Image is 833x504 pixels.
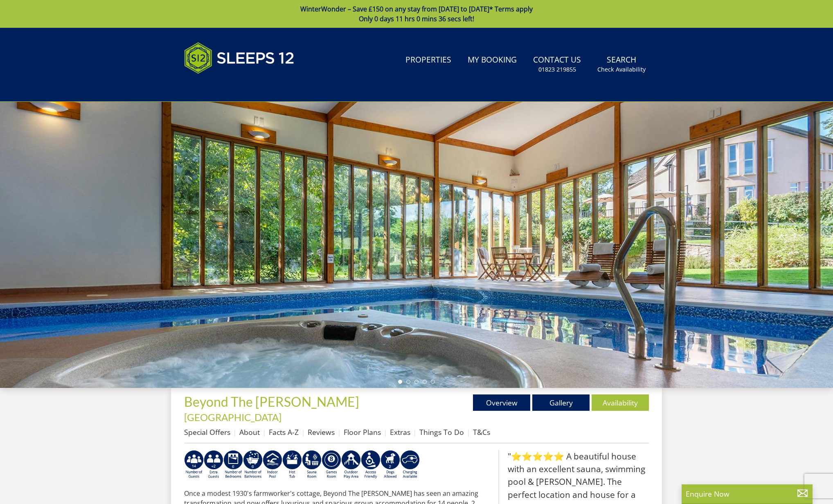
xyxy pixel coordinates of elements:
a: Properties [402,51,455,69]
iframe: Customer reviews powered by Trustpilot [180,83,266,90]
img: AD_4nXcpX5uDwed6-YChlrI2BYOgXwgg3aqYHOhRm0XfZB-YtQW2NrmeCr45vGAfVKUq4uWnc59ZmEsEzoF5o39EWARlT1ewO... [282,450,302,479]
a: SearchCheck Availability [594,51,649,78]
img: AD_4nXfRzBlt2m0mIteXDhAcJCdmEApIceFt1SPvkcB48nqgTZkfMpQlDmULa47fkdYiHD0skDUgcqepViZHFLjVKS2LWHUqM... [223,450,243,479]
img: AD_4nXfjdDqPkGBf7Vpi6H87bmAUe5GYCbodrAbU4sf37YN55BCjSXGx5ZgBV7Vb9EJZsXiNVuyAiuJUB3WVt-w9eJ0vaBcHg... [341,450,361,479]
small: 01823 219855 [538,65,576,74]
img: AD_4nXcnT2OPG21WxYUhsl9q61n1KejP7Pk9ESVM9x9VetD-X_UXXoxAKaMRZGYNcSGiAsmGyKm0QlThER1osyFXNLmuYOVBV... [400,450,420,479]
a: About [239,427,260,437]
span: Beyond The [PERSON_NAME] [184,394,359,410]
a: [GEOGRAPHIC_DATA] [184,411,281,423]
img: AD_4nXdmwCQHKAiIjYDk_1Dhq-AxX3fyYPYaVgX942qJE-Y7he54gqc0ybrIGUg6Qr_QjHGl2FltMhH_4pZtc0qV7daYRc31h... [243,450,263,479]
a: Things To Do [419,427,464,437]
img: AD_4nXdrZMsjcYNLGsKuA84hRzvIbesVCpXJ0qqnwZoX5ch9Zjv73tWe4fnFRs2gJ9dSiUubhZXckSJX_mqrZBmYExREIfryF... [322,450,341,479]
a: Floor Plans [344,427,381,437]
a: Extras [390,427,410,437]
a: Beyond The [PERSON_NAME] [184,394,362,410]
a: My Booking [464,51,520,69]
img: AD_4nXei2dp4L7_L8OvME76Xy1PUX32_NMHbHVSts-g-ZAVb8bILrMcUKZI2vRNdEqfWP017x6NFeUMZMqnp0JYknAB97-jDN... [263,450,282,479]
img: AD_4nXdcQ9KvtZsQ62SDWVQl1bwDTl-yPG6gEIUNbwyrGIsgZo60KRjE4_zywAtQnfn2alr58vaaTkMQrcaGqlbOWBhHpVbyA... [184,450,204,479]
a: Overview [473,394,530,411]
a: Availability [592,394,649,411]
a: Reviews [308,427,335,437]
a: T&Cs [473,427,490,437]
a: Contact Us01823 219855 [530,51,584,78]
small: Check Availability [597,65,646,74]
img: AD_4nXdjbGEeivCGLLmyT_JEP7bTfXsjgyLfnLszUAQeQ4RcokDYHVBt5R8-zTDbAVICNoGv1Dwc3nsbUb1qR6CAkrbZUeZBN... [302,450,322,479]
img: Sleeps 12 [184,38,295,78]
p: Enquire Now [686,488,808,499]
a: Special Offers [184,427,230,437]
a: Facts A-Z [269,427,299,437]
span: Only 0 days 11 hrs 0 mins 36 secs left! [359,14,474,23]
img: AD_4nXe3VD57-M2p5iq4fHgs6WJFzKj8B0b3RcPFe5LKK9rgeZlFmFoaMJPsJOOJzc7Q6RMFEqsjIZ5qfEJu1txG3QLmI_2ZW... [361,450,380,479]
img: AD_4nXeP6WuvG491uY6i5ZIMhzz1N248Ei-RkDHdxvvjTdyF2JXhbvvI0BrTCyeHgyWBEg8oAgd1TvFQIsSlzYPCTB7K21VoI... [204,450,223,479]
img: AD_4nXe7_8LrJK20fD9VNWAdfykBvHkWcczWBt5QOadXbvIwJqtaRaRf-iI0SeDpMmH1MdC9T1Vy22FMXzzjMAvSuTB5cJ7z5... [380,450,400,479]
a: Gallery [532,394,590,411]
